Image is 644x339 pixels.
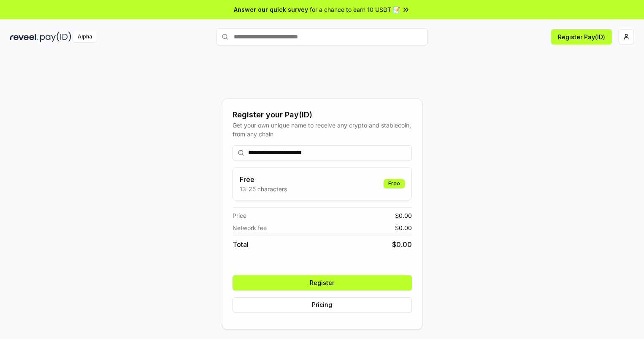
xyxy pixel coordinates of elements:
[395,223,412,232] span: $ 0.00
[551,29,612,44] button: Register Pay(ID)
[233,275,412,290] button: Register
[392,239,412,250] span: $ 0.00
[233,109,412,121] div: Register your Pay(ID)
[233,223,267,232] span: Network fee
[40,32,71,42] img: pay_id
[240,174,287,184] h3: Free
[233,121,412,138] div: Get your own unique name to receive any crypto and stablecoin, from any chain
[384,179,405,188] div: Free
[233,211,246,220] span: Price
[395,211,412,220] span: $ 0.00
[240,184,287,193] p: 13-25 characters
[10,32,38,42] img: reveel_dark
[233,297,412,312] button: Pricing
[73,32,97,42] div: Alpha
[234,5,308,14] span: Answer our quick survey
[233,239,249,250] span: Total
[310,5,400,14] span: for a chance to earn 10 USDT 📝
